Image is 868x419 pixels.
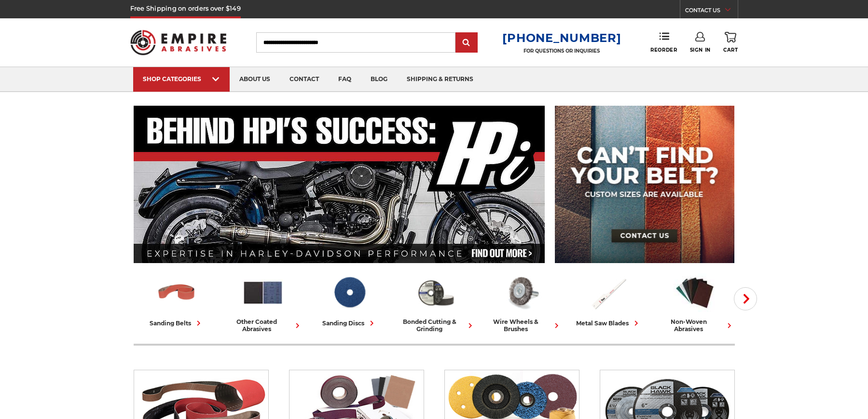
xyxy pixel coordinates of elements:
[674,272,716,313] img: Non-woven Abrasives
[322,318,377,328] div: sanding discs
[242,272,284,313] img: Other Coated Abrasives
[502,48,621,54] p: FOR QUESTIONS OR INQUIRIES
[650,47,677,53] span: Reorder
[155,272,198,313] img: Sanding Belts
[555,106,734,263] img: promo banner for custom belts.
[143,75,220,83] div: SHOP CATEGORIES
[310,272,389,328] a: sanding discs
[483,272,562,333] a: wire wheels & brushes
[690,47,711,53] span: Sign In
[224,318,303,333] div: other coated abrasives
[734,287,757,310] button: Next
[130,24,227,61] img: Empire Abrasives
[280,67,329,92] a: contact
[656,318,734,333] div: non-woven abrasives
[569,272,648,328] a: metal saw blades
[361,67,397,92] a: blog
[502,31,621,45] a: [PHONE_NUMBER]
[587,272,630,313] img: Metal Saw Blades
[414,272,457,313] img: Bonded Cutting & Grinding
[329,67,361,92] a: faq
[328,272,371,313] img: Sanding Discs
[457,33,476,53] input: Submit
[723,47,738,53] span: Cart
[150,318,204,328] div: sanding belts
[501,272,543,313] img: Wire Wheels & Brushes
[576,318,641,328] div: metal saw blades
[483,318,562,333] div: wire wheels & brushes
[723,32,738,53] a: Cart
[656,272,734,333] a: non-woven abrasives
[685,5,738,18] a: CONTACT US
[134,106,545,263] img: Banner for an interview featuring Horsepower Inc who makes Harley performance upgrades featured o...
[397,272,475,333] a: bonded cutting & grinding
[138,272,216,328] a: sanding belts
[230,67,280,92] a: about us
[397,318,475,333] div: bonded cutting & grinding
[224,272,303,333] a: other coated abrasives
[650,32,677,53] a: Reorder
[397,67,483,92] a: shipping & returns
